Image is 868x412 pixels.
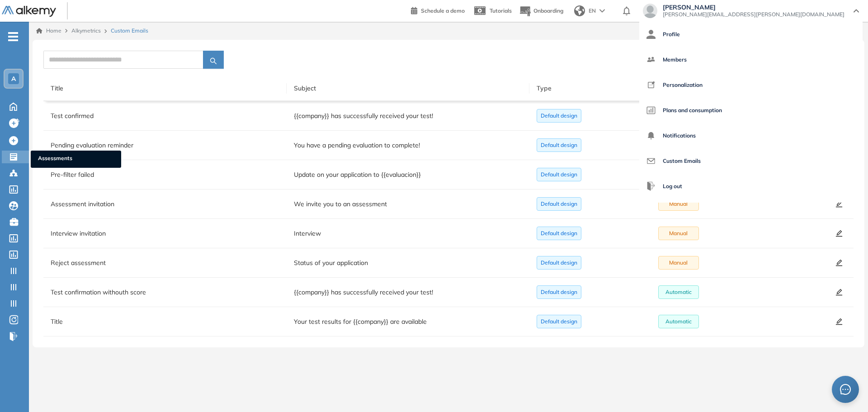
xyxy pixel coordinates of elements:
button: edit [832,285,846,299]
span: Assessment invitation [51,199,279,209]
button: edit [832,226,846,241]
span: Members [663,49,687,71]
a: Schedule a demo [411,5,465,15]
span: edit [835,200,843,208]
button: edit [832,197,846,211]
span: Status of your application [294,258,523,268]
span: Default design [537,315,581,328]
span: Automatic [658,285,699,299]
span: Manual [658,197,699,211]
span: Title [51,317,279,327]
td: Test confirmed [43,101,287,131]
span: Custom Emails [663,150,701,172]
img: icon [646,106,656,115]
img: world [574,5,585,16]
td: You have a pending evaluation to complete! [287,131,530,160]
span: Update on your application to {{evaluacion}} [294,170,523,180]
span: Default design [537,227,581,240]
span: edit [835,230,843,237]
span: Automatic [658,315,699,328]
th: Subject [287,76,530,101]
td: Pending evaluation reminder [43,131,287,160]
a: Home [36,27,61,35]
td: {{company}} has successfully received your test! [287,101,530,131]
span: Custom Emails [111,27,148,35]
span: Test confirmation withouth score [51,287,279,297]
span: [PERSON_NAME][EMAIL_ADDRESS][PERSON_NAME][DOMAIN_NAME] [663,11,844,18]
img: Logo [2,6,56,17]
span: Your test results for {{company}} are available [294,317,523,327]
span: Schedule a demo [421,7,465,14]
span: Plans and consumption [663,99,722,121]
a: Custom Emails [646,150,855,172]
span: Pending evaluation reminder [51,140,279,150]
span: Notifications [663,125,696,147]
i: - [8,36,18,38]
button: Onboarding [519,1,563,21]
td: Title [43,307,287,336]
span: Assessments [38,154,114,164]
span: Default design [537,256,581,270]
a: Plans and consumption [646,99,855,121]
span: A [11,75,16,82]
span: {{company}} has successfully received your test! [294,111,523,121]
img: icon [646,156,656,166]
a: Profile [646,24,855,45]
img: icon [646,30,656,39]
span: Default design [537,197,581,211]
span: Test confirmed [51,111,279,121]
td: Interview [287,219,530,248]
span: Onboarding [533,7,563,14]
span: Pre-filter failed [51,170,279,180]
span: Interview [294,228,523,238]
span: edit [835,289,843,296]
img: icon [646,182,656,191]
span: Manual [658,256,699,270]
td: Status of your application [287,248,530,278]
td: Assessment invitation [43,189,287,219]
span: edit [835,259,843,266]
span: message [840,384,851,395]
span: Log out [663,175,682,197]
span: Profile [663,24,680,45]
td: Pre-filter failed [43,160,287,189]
span: Default design [537,168,581,181]
td: Test confirmation withouth score [43,278,287,307]
button: edit [832,256,846,270]
td: Interview invitation [43,219,287,248]
img: icon [646,131,656,140]
th: Type [529,76,651,101]
th: Title [43,76,287,101]
span: Default design [537,285,581,299]
span: We invite you to an assessment [294,199,523,209]
span: Tutorials [490,7,512,14]
span: {{company}} has successfully received your test! [294,287,523,297]
span: [PERSON_NAME] [663,4,844,11]
button: edit [832,314,846,329]
span: Manual [658,227,699,240]
span: EN [589,7,596,15]
span: Default design [537,109,581,123]
a: Notifications [646,125,855,147]
span: Reject assessment [51,258,279,268]
td: Update on your application to {{evaluacion}} [287,160,530,189]
span: Alkymetrics [71,27,101,34]
span: search [210,57,217,65]
img: icon [646,55,656,64]
span: You have a pending evaluation to complete! [294,140,523,150]
a: Personalization [646,74,855,96]
span: Personalization [663,74,703,96]
button: search [203,51,224,69]
span: Interview invitation [51,228,279,238]
img: arrow [599,9,605,13]
td: Reject assessment [43,248,287,278]
img: icon [646,81,656,90]
button: Log out [646,175,682,197]
td: {{company}} has successfully received your test! [287,278,530,307]
a: Members [646,49,855,71]
td: We invite you to an assessment [287,189,530,219]
td: Your test results for {{company}} are available [287,307,530,336]
span: Default design [537,138,581,152]
span: edit [835,318,843,325]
